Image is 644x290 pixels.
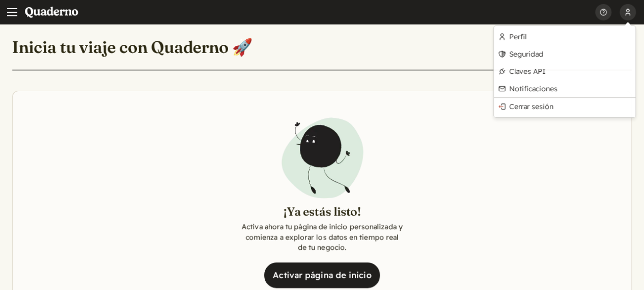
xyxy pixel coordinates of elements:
h2: ¡Ya estás listo! [241,204,404,220]
a: Activar página de inicio [264,262,380,288]
h1: Inicia tu viaje con Quaderno 🚀 [12,37,253,58]
a: Cerrar sesión [494,98,635,115]
p: Activa ahora tu página de inicio personalizada y comienza a explorar los datos en tiempo real de ... [241,222,404,252]
a: Claves API [494,63,635,80]
a: Notificaciones [494,80,635,97]
img: Illustration of Qoodle jumping [276,112,368,204]
a: Seguridad [494,45,635,63]
a: Perfil [494,28,635,45]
